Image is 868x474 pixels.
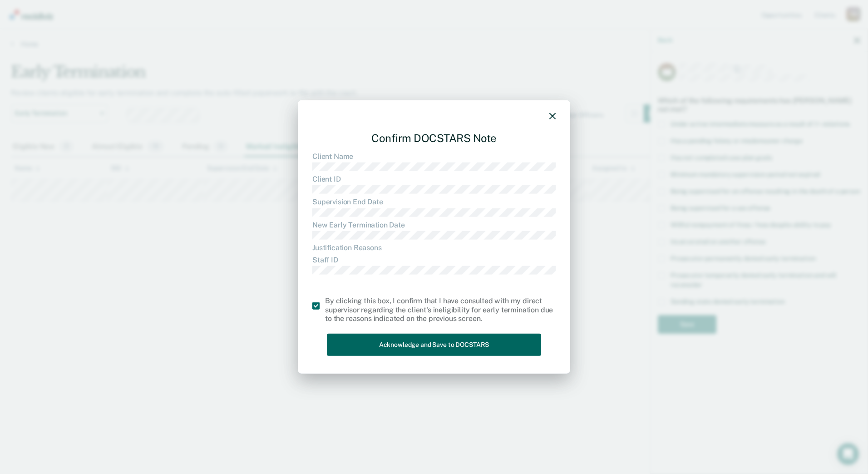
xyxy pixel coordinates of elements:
dt: Client Name [312,152,556,160]
div: By clicking this box, I confirm that I have consulted with my direct supervisor regarding the cli... [325,296,556,323]
dt: Supervision End Date [312,197,556,206]
dt: New Early Termination Date [312,220,556,229]
dt: Justification Reasons [312,243,556,252]
dt: Client ID [312,175,556,183]
div: Confirm DOCSTARS Note [312,124,556,152]
dt: Staff ID [312,256,556,264]
button: Acknowledge and Save to DOCSTARS [327,334,541,356]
